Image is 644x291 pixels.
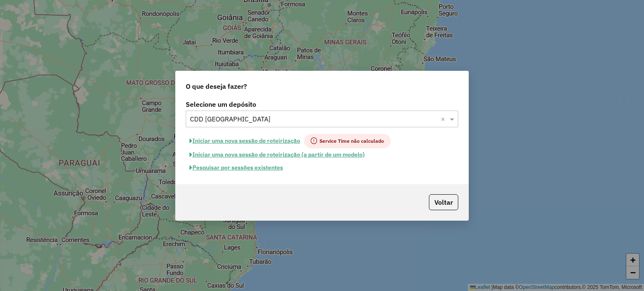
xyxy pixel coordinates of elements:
[441,114,448,124] span: Clear all
[429,194,458,210] button: Voltar
[186,134,304,148] button: Iniciar uma nova sessão de roteirização
[186,148,369,161] button: Iniciar uma nova sessão de roteirização (a partir de um modelo)
[186,99,458,109] label: Selecione um depósito
[186,161,287,174] button: Pesquisar por sessões existentes
[304,134,391,148] span: Service Time não calculado
[186,81,247,91] span: O que deseja fazer?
